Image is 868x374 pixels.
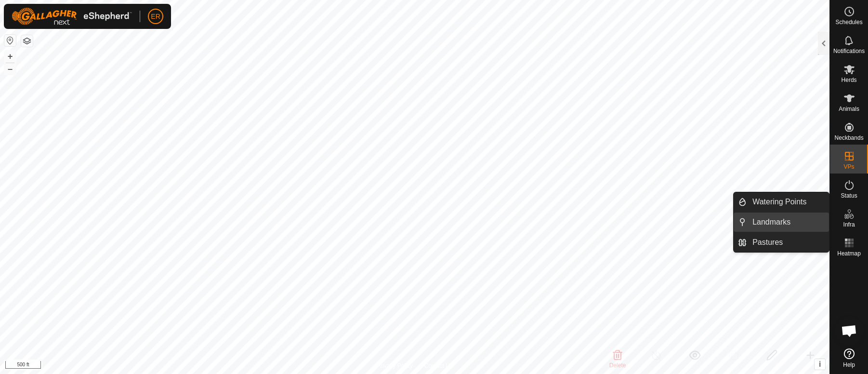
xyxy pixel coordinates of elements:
[734,192,829,212] li: Watering Points
[839,106,859,112] span: Animals
[843,362,855,368] span: Help
[841,77,856,83] span: Herds
[752,216,790,228] span: Landmarks
[830,345,868,372] a: Help
[424,361,453,370] a: Contact Us
[752,237,783,248] span: Pastures
[21,35,33,47] button: Map Layers
[747,233,829,252] a: Pastures
[4,35,16,46] button: Reset Map
[819,360,821,368] span: i
[843,222,855,227] span: Infra
[835,316,864,345] div: Open chat
[734,233,829,252] li: Pastures
[4,51,16,62] button: +
[833,48,865,54] span: Notifications
[815,359,825,370] button: i
[843,164,854,170] span: VPs
[377,361,413,370] a: Privacy Policy
[834,135,863,141] span: Neckbands
[835,19,862,25] span: Schedules
[747,192,829,212] a: Watering Points
[837,251,861,256] span: Heatmap
[747,213,829,232] a: Landmarks
[151,12,160,22] span: ER
[4,63,16,75] button: –
[841,193,857,199] span: Status
[752,196,806,208] span: Watering Points
[734,213,829,232] li: Landmarks
[12,8,132,25] img: Gallagher Logo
